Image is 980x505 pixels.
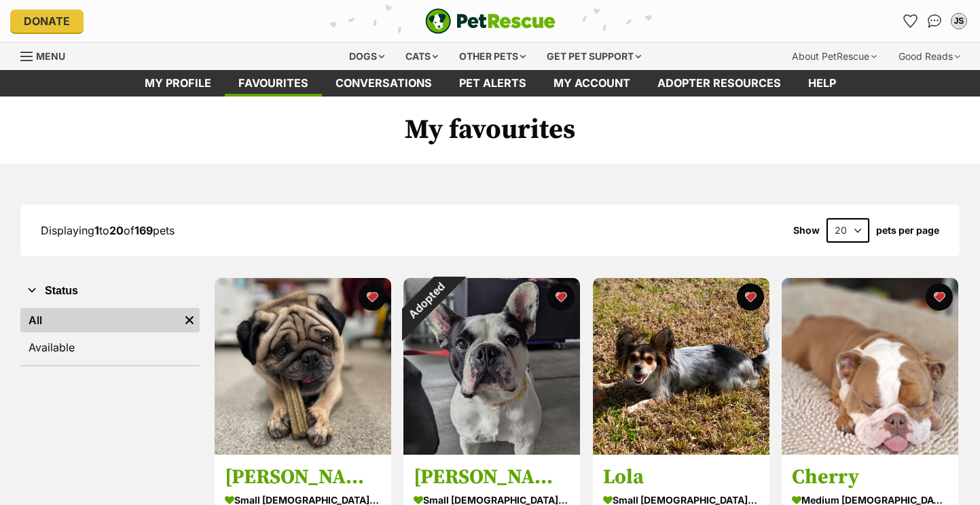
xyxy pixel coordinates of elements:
strong: 169 [134,224,153,237]
a: Favourites [899,10,921,32]
div: Cats [396,43,448,70]
img: Sir Slug [215,278,391,455]
a: Pet alerts [446,70,540,97]
a: Favourites [225,70,322,97]
a: My profile [131,70,225,97]
a: PetRescue [425,8,556,34]
ul: Account quick links [899,10,970,32]
div: Get pet support [537,43,651,70]
button: favourite [926,283,953,311]
h3: Cherry [792,464,948,490]
a: conversations [322,70,446,97]
h3: Lola [603,464,759,490]
strong: 20 [109,224,124,237]
button: My account [948,10,970,32]
button: favourite [358,283,385,311]
a: Help [795,70,850,97]
button: favourite [736,283,763,311]
div: Adopted [386,260,467,341]
a: Adopted [403,444,580,457]
div: Dogs [340,43,394,70]
a: Remove filter [179,308,200,332]
a: Available [20,335,200,360]
div: Good Reads [889,43,970,70]
a: Menu [20,43,75,67]
button: favourite [547,283,575,311]
img: Cherry [782,278,958,455]
img: logo-e224e6f780fb5917bec1dbf3a21bbac754714ae5b6737aabdf751b685950b380.svg [425,8,556,34]
a: My account [540,70,644,97]
button: Status [20,282,200,300]
div: About PetRescue [782,43,886,70]
h3: [PERSON_NAME] [414,464,570,490]
h3: [PERSON_NAME] [225,464,381,490]
img: Lollie [403,278,580,455]
img: Lola [593,278,769,455]
strong: 1 [94,224,99,237]
label: pets per page [876,225,939,236]
a: Donate [10,10,84,33]
img: chat-41dd97257d64d25036548639549fe6c8038ab92f7586957e7f3b1b290dea8141.svg [928,14,942,28]
span: Show [793,225,820,236]
div: Status [20,305,200,365]
a: Adopter resources [644,70,795,97]
span: Menu [36,50,65,62]
span: Displaying to of pets [41,224,175,237]
a: Conversations [924,10,945,32]
div: JS [952,14,966,28]
a: All [20,308,179,332]
div: Other pets [450,43,535,70]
